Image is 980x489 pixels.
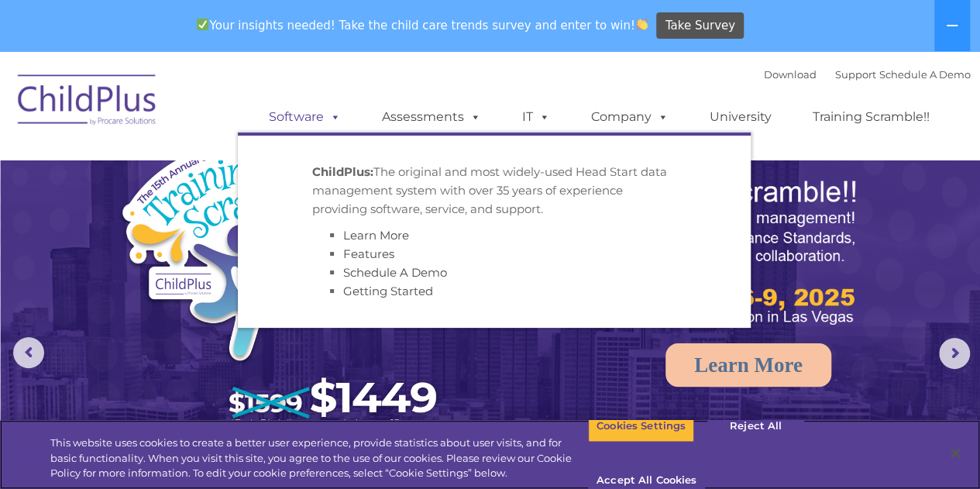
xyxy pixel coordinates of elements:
[197,19,208,30] img: ✅
[835,68,876,81] a: Support
[938,436,972,470] button: Close
[50,436,588,481] div: This website uses cookies to create a better user experience, provide statistics about user visit...
[707,410,804,443] button: Reject All
[253,102,356,133] a: Software
[588,410,694,443] button: Cookies Settings
[343,246,394,261] a: Features
[507,102,566,133] a: IT
[215,102,263,114] span: Last name
[312,164,373,179] strong: ChildPlus:
[366,102,497,133] a: Assessments
[797,102,945,133] a: Training Scramble!!
[576,102,684,133] a: Company
[694,102,787,133] a: University
[312,163,676,219] p: The original and most widely-used Head Start data management system with over 35 years of experie...
[215,166,281,177] span: Phone number
[764,68,817,81] a: Download
[879,68,971,81] a: Schedule A Demo
[764,68,971,81] font: |
[343,265,447,280] a: Schedule A Demo
[636,19,648,30] img: 👏
[656,12,744,40] a: Take Survey
[665,12,735,40] span: Take Survey
[10,64,165,141] img: ChildPlus by Procare Solutions
[191,10,655,40] span: Your insights needed! Take the child care trends survey and enter to win!
[665,343,831,387] a: Learn More
[343,228,409,243] a: Learn More
[343,284,433,298] a: Getting Started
